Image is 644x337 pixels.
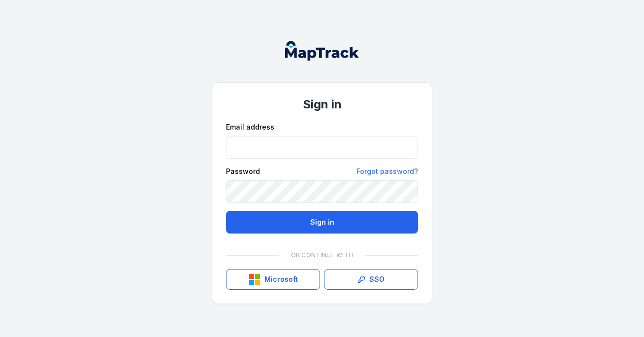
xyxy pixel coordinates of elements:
[324,269,418,290] a: SSO
[269,41,375,61] nav: Global
[226,97,418,112] h1: Sign in
[226,122,274,132] label: Email address
[356,167,418,176] a: Forgot password?
[226,167,260,176] label: Password
[226,245,418,265] div: Or continue with
[226,269,320,290] button: Microsoft
[226,211,418,234] button: Sign in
